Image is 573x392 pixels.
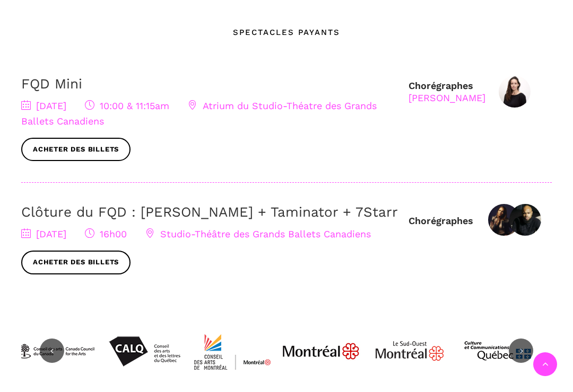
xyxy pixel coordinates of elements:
div: Chorégraphes [409,79,485,104]
img: CMYK_Logo_CAMMontreal [193,311,272,391]
img: Calq_noir [105,311,184,391]
span: Studio-Théâtre des Grands Ballets Canadiens [145,228,371,239]
div: Chorégraphes [409,215,473,227]
img: 7starr [509,204,541,236]
a: Acheter des billets [21,138,131,162]
div: [PERSON_NAME] [409,92,485,104]
div: Spectacles Payants [233,26,340,39]
a: FQD Mini [21,76,82,92]
img: alexandra_01 [499,76,531,108]
span: 16h00 [85,228,127,239]
img: CAC_BW_black_f [16,311,95,391]
span: [DATE] [21,228,66,239]
span: [DATE] [21,100,66,111]
a: Clôture du FQD : [PERSON_NAME] + Taminator + 7Starr [21,204,398,220]
img: mccq-3-3 [458,311,537,391]
a: Acheter des billets [21,251,131,274]
img: Logo_Mtl_Le_Sud-Ouest.svg_ [370,311,449,391]
span: Atrium du Studio-Théatre des Grands Ballets Canadiens [21,100,377,127]
span: 10:00 & 11:15am [85,100,169,111]
img: Valerie T Chartier [488,204,520,236]
img: JPGnr_b [281,311,361,391]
